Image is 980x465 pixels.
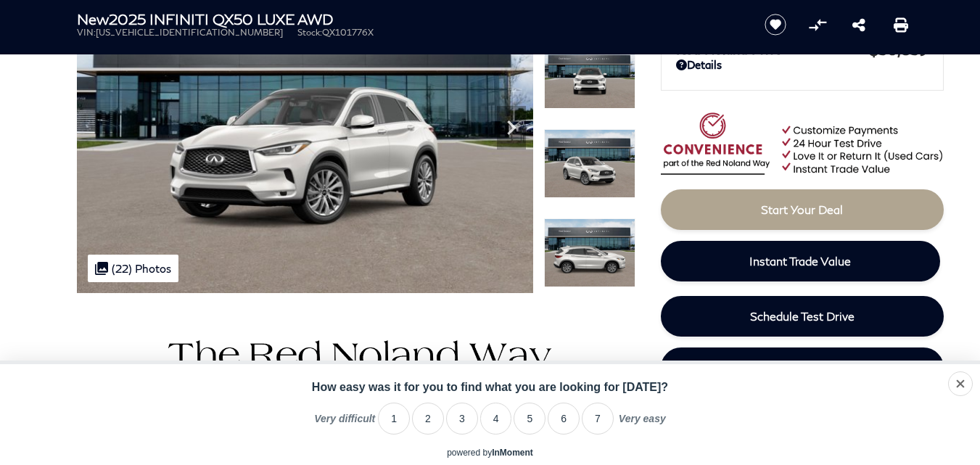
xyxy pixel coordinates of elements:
label: Very easy [619,413,666,435]
a: Share this New 2025 INFINITI QX50 LUXE AWD [852,16,865,33]
span: Start Your Deal [761,202,843,216]
button: Save vehicle [759,13,791,36]
li: 3 [446,403,478,435]
span: [US_VEHICLE_IDENTIFICATION_NUMBER] [96,27,283,38]
div: Next [497,106,526,149]
a: Start Your Deal [661,189,944,230]
img: New 2025 RADIANT WHITE INFINITI LUXE AWD image 2 [544,40,635,109]
li: 2 [412,403,444,435]
li: 1 [378,403,410,435]
div: (22) Photos [88,255,178,282]
span: QX101776X [322,27,374,38]
a: Print this New 2025 INFINITI QX50 LUXE AWD [894,16,908,33]
div: powered by inmoment [447,448,533,458]
a: Schedule Test Drive [661,296,944,337]
li: 6 [548,403,580,435]
span: Schedule Test Drive [750,309,855,323]
strong: New [77,10,109,28]
button: Compare Vehicle [807,14,828,36]
h1: 2025 INFINITI QX50 LUXE AWD [77,11,741,27]
img: New 2025 RADIANT WHITE INFINITI LUXE AWD image 3 [544,129,635,198]
li: 4 [480,403,512,435]
img: New 2025 RADIANT WHITE INFINITI LUXE AWD image 4 [544,218,635,287]
a: Details [676,58,928,71]
label: Very difficult [314,413,375,435]
a: InMoment [492,448,533,458]
div: Close survey [948,371,973,396]
li: 7 [582,403,614,435]
a: Instant Trade Value [661,241,940,281]
span: Stock: [297,27,322,38]
li: 5 [514,403,545,435]
span: Instant Trade Value [749,254,851,268]
a: Download Brochure [661,347,944,388]
span: VIN: [77,27,96,38]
